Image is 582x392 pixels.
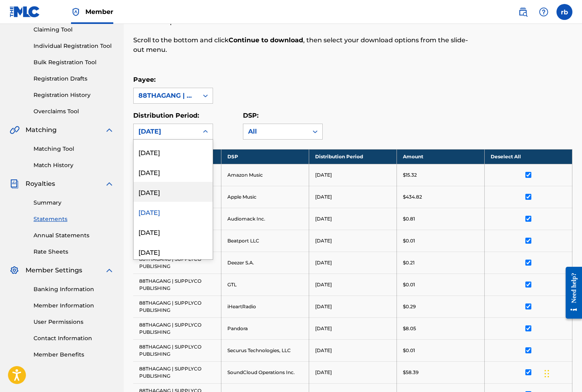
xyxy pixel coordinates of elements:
td: [DATE] [309,295,397,317]
strong: Continue to download [229,36,303,44]
a: Claiming Tool [34,26,114,34]
label: Distribution Period: [133,112,199,119]
a: Public Search [515,4,531,20]
div: All [248,127,303,136]
img: Royalties [10,179,19,189]
img: expand [105,266,114,275]
a: Overclaims Tool [34,107,114,116]
iframe: Resource Center [560,259,582,327]
td: Apple Music [221,186,309,208]
img: expand [105,125,114,135]
td: Pandora [221,317,309,339]
div: [DATE] [134,202,213,222]
p: Scroll to the bottom and click , then select your download options from the slide-out menu. [133,35,472,55]
a: Banking Information [34,285,114,294]
a: Match History [34,161,114,169]
td: [DATE] [309,230,397,252]
div: [DATE] [134,182,213,202]
td: Beatport LLC [221,230,309,252]
th: Deselect All [484,149,572,164]
th: Amount [397,149,484,164]
div: Help [536,4,552,20]
td: 88THAGANG | SUPPLYCO PUBLISHING [133,274,221,295]
div: [DATE] [138,127,193,136]
span: Member [85,7,113,16]
a: User Permissions [34,318,114,326]
a: Rate Sheets [34,248,114,256]
td: 88THAGANG | SUPPLYCO PUBLISHING [133,317,221,339]
td: Deezer S.A. [221,252,309,274]
img: Member Settings [10,266,19,275]
div: User Menu [556,4,572,20]
td: [DATE] [309,208,397,230]
td: GTL [221,274,309,295]
th: DSP [221,149,309,164]
div: [DATE] [134,242,213,262]
p: $0.01 [403,347,415,354]
p: $0.29 [403,303,416,310]
td: [DATE] [309,186,397,208]
div: [DATE] [134,162,213,182]
a: Member Benefits [34,351,114,359]
div: [DATE] [134,222,213,242]
label: DSP: [243,112,258,119]
td: 88THAGANG | SUPPLYCO PUBLISHING [133,252,221,274]
img: expand [105,179,114,189]
p: $8.05 [403,325,416,332]
p: $0.81 [403,215,415,223]
img: MLC Logo [10,6,40,18]
img: Top Rightsholder [71,7,81,17]
a: Individual Registration Tool [34,42,114,50]
p: $0.01 [403,281,415,288]
span: Matching [26,125,57,135]
img: search [518,7,528,17]
a: Summary [34,199,114,207]
td: [DATE] [309,317,397,339]
td: [DATE] [309,339,397,361]
p: $434.82 [403,193,422,201]
a: Registration History [34,91,114,99]
td: [DATE] [309,252,397,274]
a: Registration Drafts [34,75,114,83]
a: Matching Tool [34,145,114,153]
p: $0.21 [403,259,414,266]
a: Member Information [34,301,114,310]
p: $58.39 [403,369,418,376]
td: Audiomack Inc. [221,208,309,230]
th: Distribution Period [309,149,397,164]
td: iHeartRadio [221,295,309,317]
p: $15.32 [403,171,417,179]
td: 88THAGANG | SUPPLYCO PUBLISHING [133,339,221,361]
a: Statements [34,215,114,223]
td: SoundCloud Operations Inc. [221,361,309,383]
img: help [539,7,548,17]
p: $0.01 [403,237,415,244]
iframe: Chat Widget [542,354,582,392]
a: Annual Statements [34,231,114,240]
span: Member Settings [26,266,82,275]
a: Contact Information [34,334,114,343]
div: Drag [545,362,549,386]
td: [DATE] [309,274,397,295]
td: Amazon Music [221,164,309,186]
td: Securus Technologies, LLC [221,339,309,361]
label: Payee: [133,76,156,83]
a: Bulk Registration Tool [34,58,114,67]
img: Matching [10,125,20,135]
span: Royalties [26,179,55,189]
td: [DATE] [309,361,397,383]
td: [DATE] [309,164,397,186]
td: 88THAGANG | SUPPLYCO PUBLISHING [133,361,221,383]
td: 88THAGANG | SUPPLYCO PUBLISHING [133,295,221,317]
div: [DATE] [134,142,213,162]
div: 88THAGANG | SUPPLYCO PUBLISHING [138,91,193,100]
